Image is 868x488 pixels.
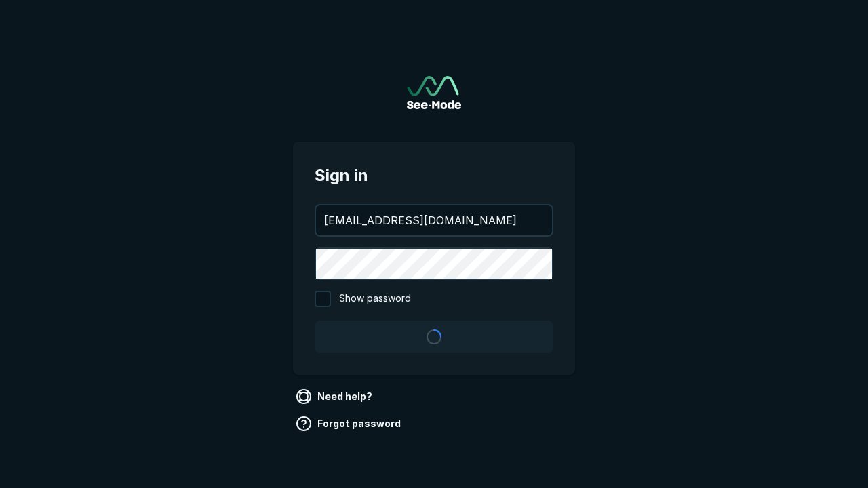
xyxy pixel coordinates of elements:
input: your@email.com [316,205,552,235]
span: Sign in [315,163,553,188]
img: See-Mode Logo [407,76,461,109]
a: Need help? [293,386,378,407]
a: Go to sign in [407,76,461,109]
a: Forgot password [293,413,406,434]
span: Show password [339,291,411,307]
